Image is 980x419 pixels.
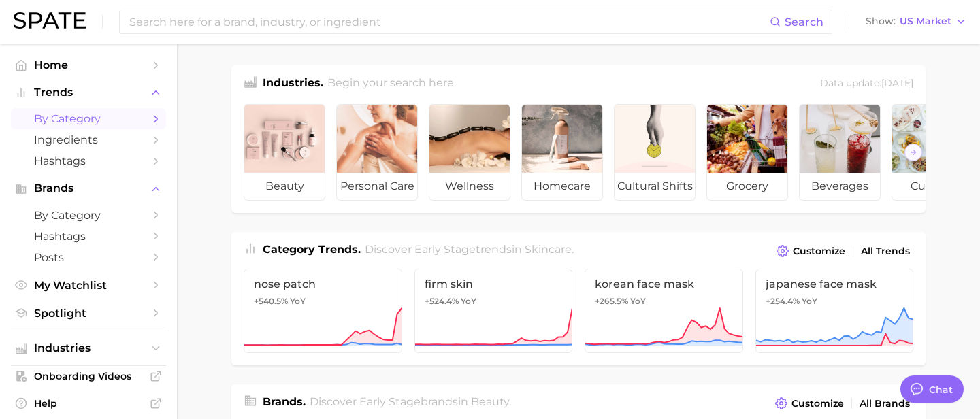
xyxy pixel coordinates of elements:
[11,108,166,129] a: by Category
[34,182,143,195] span: Brands
[11,178,166,199] button: Brands
[34,279,143,292] span: My Watchlist
[585,269,743,353] a: korean face mask+265.5% YoY
[614,104,696,201] a: cultural shifts
[244,173,325,200] span: beauty
[862,13,970,31] button: ShowUS Market
[802,296,817,307] span: YoY
[244,269,402,353] a: nose patch+540.5% YoY
[414,269,573,353] a: firm skin+524.4% YoY
[34,58,143,71] span: Home
[521,104,603,201] a: homecare
[856,395,913,413] a: All Brands
[34,307,143,320] span: Spotlight
[860,398,910,409] span: All Brands
[11,150,166,171] a: Hashtags
[34,370,143,382] span: Onboarding Videos
[290,296,306,307] span: YoY
[11,275,166,296] a: My Watchlist
[793,246,845,257] span: Customize
[785,16,823,29] span: Search
[34,154,143,167] span: Hashtags
[425,278,563,290] span: firm skin
[595,296,628,306] span: +265.5%
[327,75,456,93] h2: Begin your search here.
[11,338,166,358] button: Industries
[11,393,166,414] a: Help
[861,246,910,257] span: All Trends
[892,173,973,200] span: culinary
[310,395,511,408] span: Discover Early Stage brands in .
[11,129,166,150] a: Ingredients
[34,251,143,264] span: Posts
[800,173,880,200] span: beverages
[429,173,510,200] span: wellness
[11,247,166,268] a: Posts
[595,278,733,290] span: korean face mask
[11,303,166,324] a: Spotlight
[799,104,881,201] a: beverages
[11,226,166,247] a: Hashtags
[461,296,476,307] span: YoY
[772,394,847,413] button: Customize
[337,173,417,200] span: personal care
[706,104,788,201] a: grocery
[254,296,288,306] span: +540.5%
[34,112,143,125] span: by Category
[128,10,770,33] input: Search here for a brand, industry, or ingredient
[11,205,166,226] a: by Category
[263,75,323,93] h1: Industries.
[471,395,509,408] span: beauty
[34,397,143,409] span: Help
[866,18,896,25] span: Show
[34,230,143,243] span: Hashtags
[336,104,418,201] a: personal care
[820,75,913,93] div: Data update: [DATE]
[14,12,86,29] img: SPATE
[892,104,973,201] a: culinary
[365,243,574,256] span: Discover Early Stage trends in .
[791,398,844,409] span: Customize
[34,342,143,354] span: Industries
[857,242,913,261] a: All Trends
[34,133,143,146] span: Ingredients
[707,173,787,200] span: grocery
[244,104,325,201] a: beauty
[766,278,904,290] span: japanese face mask
[522,173,602,200] span: homecare
[34,209,143,222] span: by Category
[263,243,361,256] span: Category Trends .
[900,18,951,25] span: US Market
[630,296,646,307] span: YoY
[425,296,459,306] span: +524.4%
[755,269,914,353] a: japanese face mask+254.4% YoY
[11,82,166,103] button: Trends
[11,366,166,386] a: Onboarding Videos
[525,243,572,256] span: skincare
[34,86,143,99] span: Trends
[263,395,306,408] span: Brands .
[254,278,392,290] span: nose patch
[766,296,800,306] span: +254.4%
[429,104,510,201] a: wellness
[615,173,695,200] span: cultural shifts
[773,241,849,261] button: Customize
[11,54,166,76] a: Home
[904,144,922,161] button: Scroll Right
